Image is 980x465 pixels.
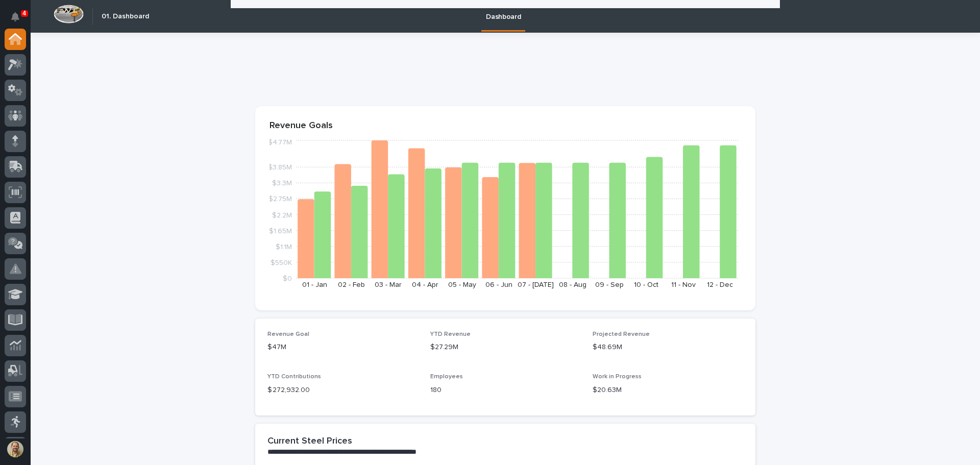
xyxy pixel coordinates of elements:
[593,342,743,353] p: $48.69M
[375,281,402,288] text: 03 - Mar
[269,120,741,132] p: Revenue Goals
[271,259,292,266] tspan: $550K
[267,342,418,353] p: $47M
[559,281,586,288] text: 08 - Aug
[593,374,642,380] span: Work in Progress
[54,5,84,23] img: Workspace Logo
[412,281,438,288] text: 04 - Apr
[448,281,476,288] text: 05 - May
[268,195,292,203] tspan: $2.75M
[634,281,658,288] text: 10 - Oct
[302,281,327,288] text: 01 - Jan
[268,139,292,146] tspan: $4.77M
[276,243,292,250] tspan: $1.1M
[267,374,321,380] span: YTD Contributions
[283,275,292,282] tspan: $0
[671,281,696,288] text: 11 - Nov
[267,331,309,337] span: Revenue Goal
[593,331,650,337] span: Projected Revenue
[485,281,512,288] text: 06 - Jun
[272,180,292,187] tspan: $3.3M
[269,227,292,234] tspan: $1.65M
[102,12,149,21] h2: 01. Dashboard
[267,385,418,396] p: $ 272,932.00
[338,281,365,288] text: 02 - Feb
[430,374,463,380] span: Employees
[13,12,26,29] div: Notifications4
[22,10,26,17] p: 4
[268,164,292,171] tspan: $3.85M
[595,281,624,288] text: 09 - Sep
[5,6,26,28] button: Notifications
[593,385,743,396] p: $20.63M
[430,385,581,396] p: 180
[5,438,26,460] button: users-avatar
[430,331,471,337] span: YTD Revenue
[707,281,733,288] text: 12 - Dec
[430,342,581,353] p: $27.29M
[272,211,292,218] tspan: $2.2M
[267,436,352,447] h2: Current Steel Prices
[518,281,554,288] text: 07 - [DATE]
